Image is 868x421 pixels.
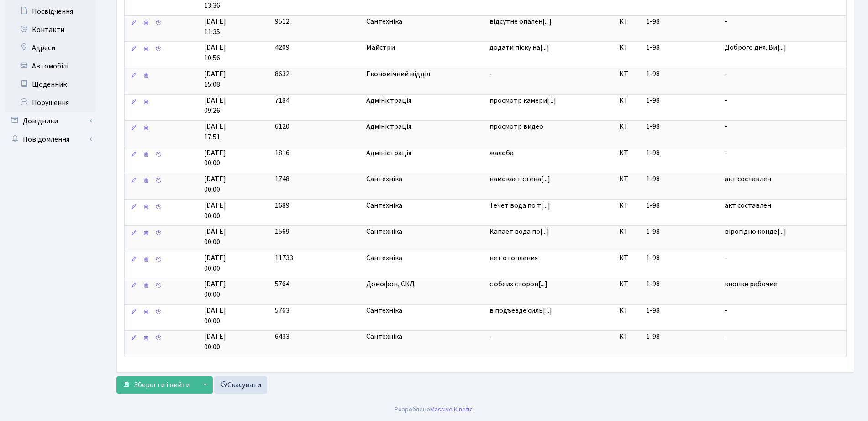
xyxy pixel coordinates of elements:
span: 1816 [275,148,289,158]
span: 4209 [275,42,289,53]
span: вірогідно конде[...] [725,226,786,237]
a: Щоденник [5,75,96,94]
span: КТ [619,253,639,263]
span: 1-98 [646,16,660,26]
span: Економічний відділ [366,69,482,79]
span: - [489,69,612,79]
span: 5764 [275,279,289,289]
a: Автомобілі [5,57,96,75]
span: КТ [619,305,639,316]
a: Повідомлення [5,130,96,148]
span: Домофон, СКД [366,279,482,289]
span: КТ [619,332,639,342]
span: Адміністрація [366,148,482,158]
span: Сантехніка [366,226,482,237]
a: Скасувати [214,376,267,394]
span: КТ [619,279,639,289]
span: Капает вода по[...] [489,226,549,237]
span: КТ [619,174,639,184]
span: відсутне опален[...] [489,16,552,26]
span: 1-98 [646,95,660,105]
span: КТ [619,148,639,158]
span: 5763 [275,305,289,316]
span: 1-98 [646,174,660,184]
span: КТ [619,226,639,237]
span: 1-98 [646,148,660,158]
a: Massive Kinetic [430,405,473,414]
span: [DATE] 17:51 [204,121,267,142]
span: - [725,95,842,106]
span: просмотр камери[...] [489,95,556,105]
div: Розроблено . [395,405,474,415]
span: - [489,332,612,342]
span: додати піску на[...] [489,42,549,53]
span: КТ [619,200,639,211]
span: жалоба [489,148,612,158]
span: КТ [619,121,639,132]
span: 1569 [275,226,289,237]
span: КТ [619,95,639,106]
span: намокает стена[...] [489,174,550,184]
span: [DATE] 00:00 [204,148,267,169]
span: кнопки рабочие [725,279,842,289]
span: КТ [619,16,639,27]
span: - [725,148,842,158]
span: - [725,253,842,263]
span: - [725,332,842,342]
span: 1-98 [646,42,660,53]
span: - [725,121,842,132]
span: [DATE] 15:08 [204,69,267,90]
span: Майстри [366,42,482,53]
span: [DATE] 09:26 [204,95,267,116]
a: Порушення [5,94,96,112]
span: КТ [619,42,639,53]
span: с обеих сторон[...] [489,279,547,289]
span: [DATE] 00:00 [204,226,267,247]
span: Сантехніка [366,16,482,27]
a: Адреси [5,39,96,57]
span: [DATE] 10:56 [204,42,267,63]
span: Сантехніка [366,200,482,211]
span: - [725,16,842,27]
span: Адміністрація [366,121,482,132]
span: - [725,69,842,79]
span: Сантехніка [366,305,482,316]
span: нет отопления [489,253,612,263]
span: Течет вода по т[...] [489,200,550,210]
a: Довідники [5,112,96,130]
span: 1-98 [646,305,660,316]
span: Сантехніка [366,174,482,184]
span: 1-98 [646,253,660,263]
span: акт составлен [725,174,842,184]
span: 1689 [275,200,289,210]
span: просмотр видео [489,121,612,132]
a: Контакти [5,21,96,39]
span: КТ [619,69,639,79]
span: 1-98 [646,121,660,132]
span: акт составлен [725,200,842,211]
span: 1748 [275,174,289,184]
span: 1-98 [646,200,660,210]
span: 6433 [275,332,289,342]
span: - [725,305,842,316]
span: 7184 [275,95,289,105]
span: Зберегти і вийти [134,380,190,390]
span: 6120 [275,121,289,132]
span: Адміністрація [366,95,482,106]
span: [DATE] 00:00 [204,200,267,221]
span: 11733 [275,253,293,263]
span: Сантехніка [366,332,482,342]
span: 1-98 [646,279,660,289]
span: 9512 [275,16,289,26]
span: 8632 [275,69,289,79]
span: Доброго дня. Ви[...] [725,42,786,53]
span: 1-98 [646,226,660,237]
span: в подъезде силь[...] [489,305,552,316]
span: [DATE] 11:35 [204,16,267,37]
button: Зберегти і вийти [116,376,196,394]
span: Сантехніка [366,253,482,263]
span: [DATE] 00:00 [204,253,267,274]
span: 1-98 [646,332,660,342]
span: 1-98 [646,69,660,79]
span: [DATE] 00:00 [204,305,267,326]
